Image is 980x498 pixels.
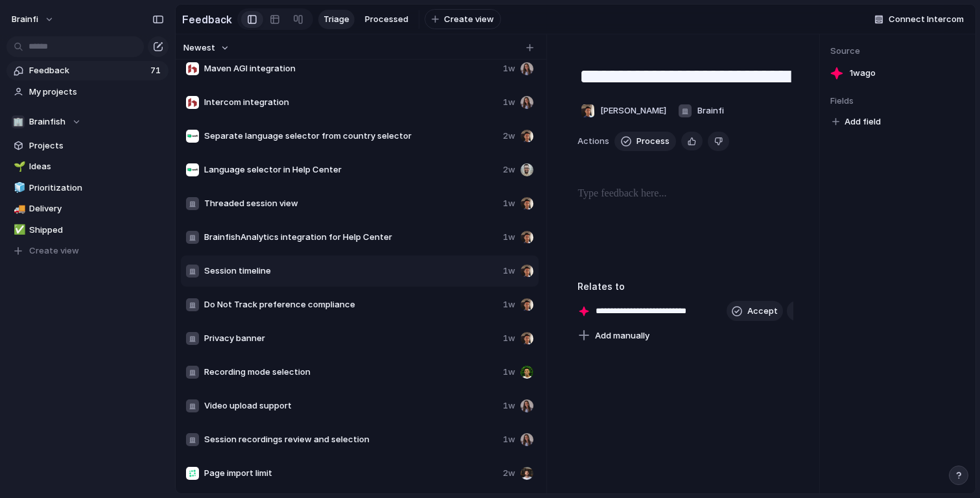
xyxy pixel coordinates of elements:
[365,13,408,26] span: Processed
[318,10,355,29] a: Triage
[204,197,498,210] span: Threaded session view
[577,279,793,293] h3: Relates to
[204,298,498,311] span: Do Not Track preference compliance
[503,96,515,109] span: 1w
[6,9,61,30] button: brainfi
[14,202,23,217] div: 🚚
[29,244,79,257] span: Create view
[29,64,146,77] span: Feedback
[503,399,515,412] span: 1w
[12,13,38,26] span: brainfi
[747,305,778,318] span: Accept
[12,115,25,128] div: 🏢
[503,265,515,278] span: 1w
[323,13,349,26] span: Triage
[444,13,494,26] span: Create view
[6,112,169,132] button: 🏢Brainfish
[6,61,169,80] a: Feedback71
[6,241,169,261] button: Create view
[503,231,515,244] span: 1w
[503,366,515,379] span: 1w
[29,202,164,215] span: Delivery
[595,329,649,342] span: Add manually
[503,197,515,210] span: 1w
[12,202,25,215] button: 🚚
[600,104,666,117] span: [PERSON_NAME]
[425,9,501,30] button: Create view
[29,182,164,195] span: Prioritization
[6,178,169,198] a: 🧊Prioritization
[14,180,23,195] div: 🧊
[204,366,498,379] span: Recording mode selection
[12,182,25,195] button: 🧊
[204,163,498,176] span: Language selector in Help Center
[6,157,169,176] a: 🌱Ideas
[614,132,676,151] button: Process
[697,104,724,117] span: Brainfi
[869,10,969,29] button: Connect Intercom
[14,160,23,174] div: 🌱
[830,113,883,130] button: Add field
[6,82,169,102] a: My projects
[708,132,729,151] button: Delete
[6,199,169,219] a: 🚚Delivery
[503,163,515,176] span: 2w
[183,41,215,54] span: Newest
[14,222,23,237] div: ✅
[830,95,965,108] span: Fields
[29,160,164,173] span: Ideas
[204,265,498,278] span: Session timeline
[204,231,498,244] span: BrainfishAnalytics integration for Help Center
[181,40,231,56] button: Newest
[503,467,515,480] span: 2w
[204,433,498,446] span: Session recordings review and selection
[6,220,169,240] a: ✅Shipped
[503,332,515,345] span: 1w
[503,130,515,143] span: 2w
[727,301,783,322] button: Accept
[204,399,498,412] span: Video upload support
[29,224,164,237] span: Shipped
[6,136,169,156] a: Projects
[577,101,670,121] button: [PERSON_NAME]
[204,332,498,345] span: Privacy banner
[204,130,498,143] span: Separate language selector from country selector
[503,62,515,75] span: 1w
[636,135,670,148] span: Process
[845,115,881,128] span: Add field
[204,467,498,480] span: Page import limit
[503,298,515,311] span: 1w
[12,224,25,237] button: ✅
[29,139,164,152] span: Projects
[29,115,65,128] span: Brainfish
[29,86,164,99] span: My projects
[360,10,414,29] a: Processed
[503,433,515,446] span: 1w
[830,45,965,58] span: Source
[12,160,25,173] button: 🌱
[150,64,163,77] span: 71
[675,101,727,121] button: Brainfi
[204,96,498,109] span: Intercom integration
[182,12,232,27] h2: Feedback
[204,62,498,75] span: Maven AGI integration
[889,13,964,26] span: Connect Intercom
[573,327,655,345] button: Add manually
[577,135,609,148] span: Actions
[850,67,876,80] span: 1w ago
